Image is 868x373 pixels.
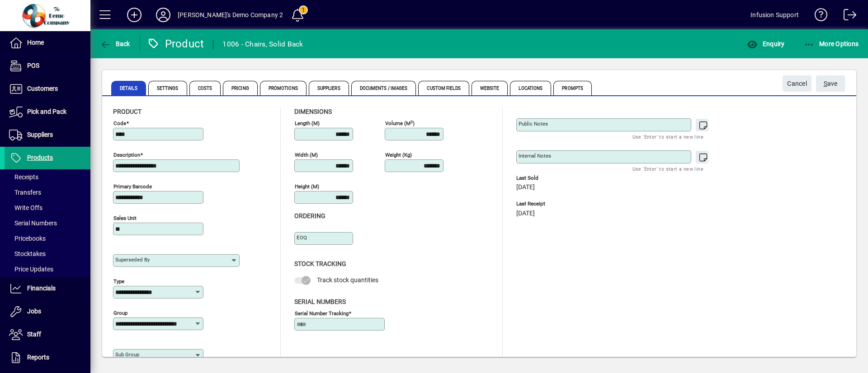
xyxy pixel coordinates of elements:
span: S [824,80,827,87]
a: Jobs [5,300,90,323]
mat-label: Description [113,152,140,158]
span: Pricebooks [9,235,46,242]
mat-label: Internal Notes [519,153,551,159]
a: POS [5,55,90,77]
span: More Options [804,40,859,47]
mat-label: Superseded by [115,256,150,263]
mat-hint: Use 'Enter' to start a new line [632,163,703,174]
mat-label: Width (m) [295,152,318,158]
span: Product [113,108,142,115]
span: Website [472,81,508,95]
button: Save [816,75,845,92]
button: Back [98,36,132,52]
span: Pick and Pack [27,108,66,115]
div: Product [147,37,204,51]
span: Promotions [260,81,307,95]
span: Locations [510,81,551,95]
mat-label: Type [113,278,124,284]
span: Pricing [223,81,258,95]
mat-label: Serial Number tracking [295,310,349,316]
span: [DATE] [516,184,535,191]
div: Infusion Support [750,8,799,22]
span: Write Offs [9,204,42,211]
span: Last Sold [516,175,652,181]
mat-label: EOQ [297,234,307,241]
mat-label: Weight (Kg) [385,152,412,158]
a: Customers [5,78,90,100]
div: [PERSON_NAME]'s Demo Company 2 [178,8,283,22]
span: Staff [27,331,41,338]
span: Customers [27,85,58,92]
a: Suppliers [5,124,90,146]
a: Write Offs [5,200,90,215]
a: Logout [837,2,857,31]
button: Cancel [783,75,811,92]
span: Last Receipt [516,201,652,207]
a: Pricebooks [5,231,90,246]
span: Prompts [553,81,592,95]
a: Receipts [5,169,90,185]
mat-label: Public Notes [519,121,548,127]
span: Enquiry [747,40,784,47]
a: Home [5,32,90,54]
span: Cancel [787,76,807,91]
span: Custom Fields [418,81,469,95]
button: Enquiry [745,36,787,52]
mat-label: Volume (m ) [385,120,415,126]
a: Reports [5,346,90,369]
a: Financials [5,277,90,300]
span: Suppliers [309,81,349,95]
span: Stocktakes [9,250,46,257]
span: POS [27,62,39,69]
app-page-header-button: Back [90,36,140,52]
span: Receipts [9,173,38,181]
sup: 3 [410,119,413,124]
button: Profile [149,7,178,23]
span: Price Updates [9,266,53,273]
mat-label: Height (m) [295,183,319,190]
button: More Options [802,36,861,52]
span: Suppliers [27,131,53,138]
span: Documents / Images [351,81,416,95]
span: Ordering [294,212,325,219]
span: Settings [148,81,187,95]
a: Knowledge Base [808,2,828,31]
a: Pick and Pack [5,101,90,123]
mat-label: Sub group [115,351,139,358]
span: Jobs [27,308,41,315]
span: Track stock quantities [317,276,378,284]
span: Transfers [9,189,41,196]
mat-label: Code [113,120,126,126]
a: Staff [5,323,90,346]
mat-label: Primary barcode [113,183,152,190]
mat-label: Group [113,310,127,316]
span: Back [100,40,130,47]
span: Reports [27,354,49,361]
span: ave [824,76,838,91]
a: Stocktakes [5,246,90,261]
span: Serial Numbers [294,298,346,305]
span: Dimensions [294,108,332,115]
span: Financials [27,284,56,292]
span: Costs [189,81,221,95]
mat-label: Sales unit [113,215,137,221]
a: Transfers [5,185,90,200]
a: Serial Numbers [5,215,90,231]
button: Add [120,7,149,23]
span: Details [111,81,146,95]
span: Stock Tracking [294,260,346,267]
span: [DATE] [516,210,535,217]
span: Home [27,39,44,46]
mat-hint: Use 'Enter' to start a new line [632,131,703,142]
div: 1006 - Chairs, Solid Back [222,37,303,51]
span: Serial Numbers [9,219,57,227]
span: Products [27,154,53,161]
mat-label: Length (m) [295,120,320,126]
a: Price Updates [5,261,90,277]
